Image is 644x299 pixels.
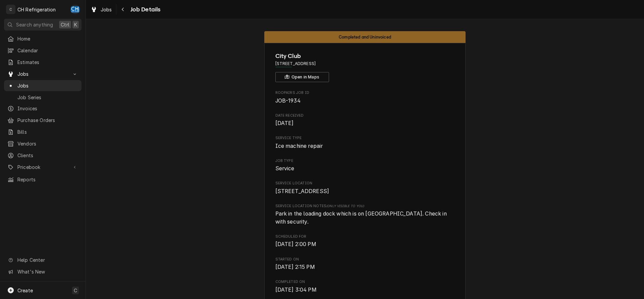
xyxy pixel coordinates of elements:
[88,4,115,15] a: Jobs
[275,188,329,194] span: [STREET_ADDRESS]
[17,140,78,147] span: Vendors
[17,35,78,42] span: Home
[17,70,68,77] span: Jobs
[275,211,448,225] span: Park in the loading dock which is on [GEOGRAPHIC_DATA]. Check in with security.
[275,257,455,262] span: Started On
[275,263,455,271] span: Started On
[128,5,161,14] span: Job Details
[275,279,455,285] span: Completed On
[17,268,77,275] span: What's New
[74,287,77,294] span: C
[275,287,317,293] span: [DATE] 3:04 PM
[17,105,78,112] span: Invoices
[339,35,391,39] span: Completed and Uninvoiced
[275,264,315,270] span: [DATE] 2:15 PM
[4,80,82,91] a: Jobs
[275,52,455,61] span: Name
[4,19,82,31] button: Search anythingCtrlK
[101,6,112,13] span: Jobs
[275,90,455,96] span: Roopairs Job ID
[275,98,301,104] span: JOB-1934
[275,286,455,294] span: Completed On
[118,4,128,15] button: Navigate back
[275,72,329,82] button: Open in Maps
[17,128,78,135] span: Bills
[275,143,323,149] span: Ice machine repair
[275,203,455,209] span: Service Location Notes
[275,234,455,239] span: Scheduled For
[275,135,455,150] div: Service Type
[275,181,455,186] span: Service Location
[4,126,82,137] a: Bills
[275,210,455,226] span: [object Object]
[17,256,77,263] span: Help Center
[4,92,82,103] a: Job Series
[17,152,78,159] span: Clients
[4,45,82,56] a: Calendar
[275,257,455,271] div: Started On
[275,90,455,105] div: Roopairs Job ID
[275,187,455,195] span: Service Location
[70,5,80,14] div: Chris Hiraga's Avatar
[275,120,294,126] span: [DATE]
[4,33,82,44] a: Home
[17,82,78,89] span: Jobs
[275,165,455,173] span: Job Type
[17,94,78,101] span: Job Series
[275,61,455,67] span: Address
[61,21,69,28] span: Ctrl
[17,6,56,13] div: CH Refrigeration
[275,158,455,164] span: Job Type
[4,254,82,265] a: Go to Help Center
[4,138,82,149] a: Vendors
[17,47,78,54] span: Calendar
[4,57,82,68] a: Estimates
[326,204,364,208] span: (Only Visible to You)
[275,158,455,173] div: Job Type
[275,240,455,248] span: Scheduled For
[17,117,78,124] span: Purchase Orders
[275,52,455,82] div: Client Information
[275,241,316,247] span: [DATE] 2:00 PM
[275,119,455,127] span: Date Received
[4,150,82,161] a: Clients
[275,203,455,226] div: [object Object]
[6,5,15,14] div: C
[17,59,78,66] span: Estimates
[70,5,80,14] div: CH
[275,181,455,195] div: Service Location
[17,164,68,171] span: Pricebook
[275,113,455,118] span: Date Received
[275,279,455,294] div: Completed On
[4,174,82,185] a: Reports
[16,21,53,28] span: Search anything
[275,113,455,127] div: Date Received
[17,288,33,293] span: Create
[275,165,294,172] span: Service
[4,103,82,114] a: Invoices
[4,162,82,173] a: Go to Pricebook
[264,31,466,43] div: Status
[17,176,78,183] span: Reports
[275,234,455,248] div: Scheduled For
[4,68,82,79] a: Go to Jobs
[74,21,77,28] span: K
[4,266,82,277] a: Go to What's New
[275,142,455,150] span: Service Type
[275,97,455,105] span: Roopairs Job ID
[275,135,455,141] span: Service Type
[4,115,82,126] a: Purchase Orders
